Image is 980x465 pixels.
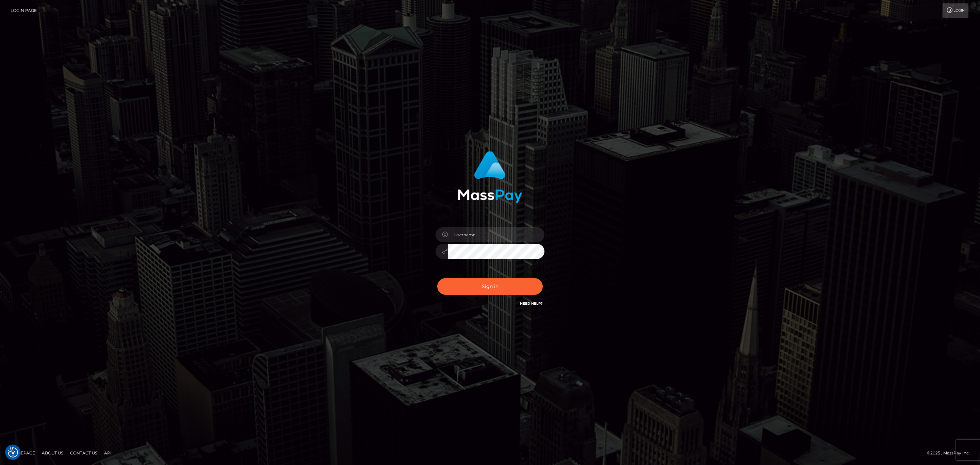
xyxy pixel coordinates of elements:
[458,151,522,203] img: MassPay Login
[448,227,544,242] input: Username...
[8,447,18,458] button: Consent Preferences
[7,448,38,458] a: Homepage
[520,301,543,306] a: Need Help?
[927,449,975,457] div: © 2025 , MassPay Inc.
[101,448,114,458] a: API
[437,278,543,295] button: Sign in
[8,447,18,458] img: Revisit consent button
[943,3,968,18] a: Login
[39,448,66,458] a: About Us
[11,3,37,18] a: Login Page
[67,448,100,458] a: Contact Us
